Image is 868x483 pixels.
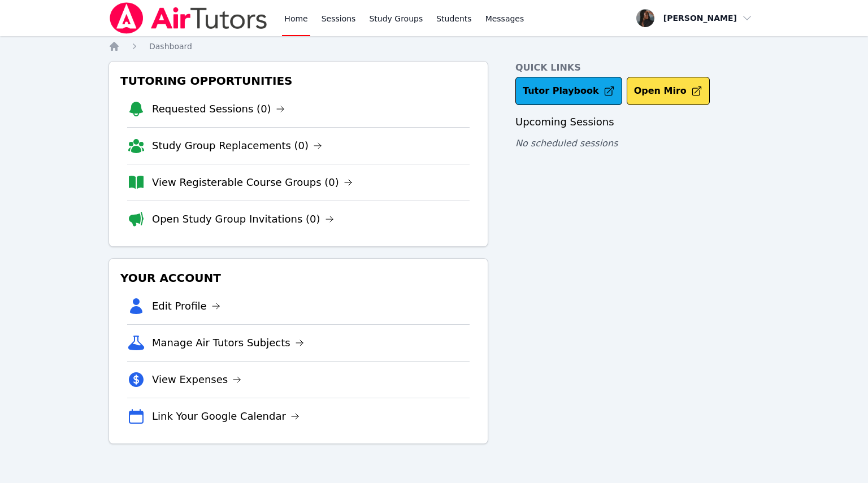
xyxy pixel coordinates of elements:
[152,211,334,227] a: Open Study Group Invitations (0)
[152,101,285,117] a: Requested Sessions (0)
[152,298,220,314] a: Edit Profile
[149,41,192,52] a: Dashboard
[108,2,268,34] img: Air Tutors
[152,372,241,388] a: View Expenses
[118,71,479,91] h3: Tutoring Opportunities
[515,61,759,75] h4: Quick Links
[485,13,524,24] span: Messages
[515,138,618,149] span: No scheduled sessions
[152,138,322,154] a: Study Group Replacements (0)
[627,77,710,105] button: Open Miro
[515,77,622,105] a: Tutor Playbook
[152,175,353,190] a: View Registerable Course Groups (0)
[152,408,300,424] a: Link Your Google Calendar
[108,41,759,52] nav: Breadcrumb
[118,268,479,288] h3: Your Account
[149,42,192,51] span: Dashboard
[152,335,304,351] a: Manage Air Tutors Subjects
[515,114,759,130] h3: Upcoming Sessions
